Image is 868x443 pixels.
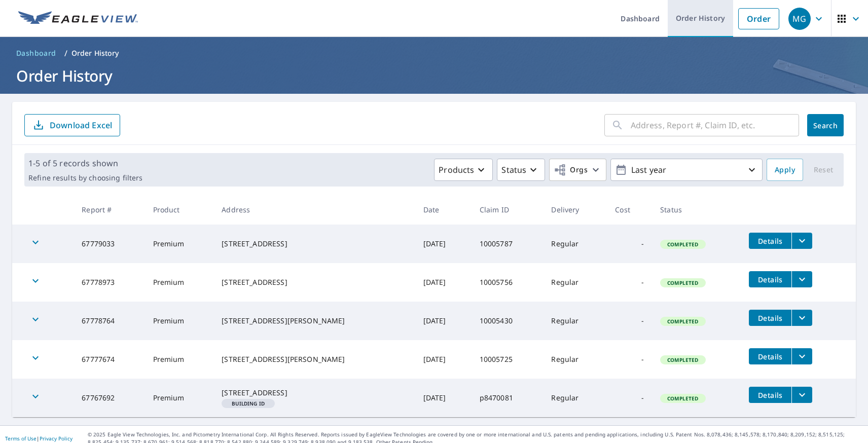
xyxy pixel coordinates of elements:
p: 1-5 of 5 records shown [28,157,142,169]
td: 10005725 [472,340,544,379]
span: Details [755,275,785,284]
span: Search [815,121,836,130]
td: Premium [145,379,214,417]
a: Order [738,8,779,29]
td: [DATE] [415,379,472,417]
td: 67778973 [74,263,144,302]
li: / [64,47,67,59]
span: Completed [661,395,704,402]
th: Product [145,195,214,225]
td: - [607,302,652,340]
p: Last year [627,161,746,179]
div: [STREET_ADDRESS] [222,388,407,398]
td: Premium [145,263,214,302]
td: Regular [543,379,607,417]
input: Address, Report #, Claim ID, etc. [631,111,799,139]
td: Premium [145,225,214,263]
button: Status [497,159,545,181]
span: Details [755,390,785,400]
button: filesDropdownBtn-67778764 [791,310,812,326]
div: [STREET_ADDRESS][PERSON_NAME] [222,354,407,364]
button: Search [807,114,844,136]
td: 10005430 [472,302,544,340]
span: Dashboard [16,48,56,58]
button: filesDropdownBtn-67767692 [791,387,812,403]
span: Details [755,236,785,246]
p: Download Excel [50,120,112,131]
td: Premium [145,302,214,340]
td: 10005756 [472,263,544,302]
td: - [607,263,652,302]
td: 67778764 [74,302,144,340]
th: Address [213,195,415,225]
nav: breadcrumb [12,45,856,61]
span: Completed [661,318,704,325]
td: [DATE] [415,340,472,379]
td: [DATE] [415,302,472,340]
td: 67779033 [74,225,144,263]
td: 10005787 [472,225,544,263]
em: Building ID [232,401,265,406]
button: Orgs [549,159,606,181]
th: Status [652,195,741,225]
td: Premium [145,340,214,379]
button: filesDropdownBtn-67779033 [791,233,812,249]
button: Apply [767,159,803,181]
img: EV Logo [18,11,138,26]
button: Last year [610,159,763,181]
p: Order History [71,48,119,58]
div: [STREET_ADDRESS] [222,277,407,287]
th: Date [415,195,472,225]
div: [STREET_ADDRESS][PERSON_NAME] [222,316,407,326]
td: Regular [543,340,607,379]
td: - [607,225,652,263]
p: | [5,435,73,441]
td: [DATE] [415,263,472,302]
span: Details [755,352,785,361]
a: Dashboard [12,45,60,61]
a: Terms of Use [5,435,37,442]
td: p8470081 [472,379,544,417]
p: Products [439,164,474,176]
td: 67767692 [74,379,144,417]
button: Products [434,159,493,181]
td: 67777674 [74,340,144,379]
p: Refine results by choosing filters [28,173,142,182]
td: [DATE] [415,225,472,263]
th: Delivery [543,195,607,225]
span: Orgs [554,164,588,176]
button: detailsBtn-67779033 [749,233,791,249]
button: detailsBtn-67767692 [749,387,791,403]
a: Privacy Policy [40,435,73,442]
span: Completed [661,279,704,286]
th: Report # [74,195,144,225]
td: Regular [543,225,607,263]
button: filesDropdownBtn-67778973 [791,271,812,287]
span: Completed [661,356,704,363]
h1: Order History [12,65,856,86]
button: Download Excel [24,114,120,136]
span: Completed [661,241,704,248]
button: detailsBtn-67778764 [749,310,791,326]
span: Details [755,313,785,323]
td: Regular [543,263,607,302]
p: Status [501,164,526,176]
td: - [607,379,652,417]
span: Apply [775,164,795,176]
div: MG [788,8,811,30]
th: Cost [607,195,652,225]
td: - [607,340,652,379]
button: detailsBtn-67777674 [749,348,791,364]
button: filesDropdownBtn-67777674 [791,348,812,364]
button: detailsBtn-67778973 [749,271,791,287]
td: Regular [543,302,607,340]
th: Claim ID [472,195,544,225]
div: [STREET_ADDRESS] [222,239,407,249]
